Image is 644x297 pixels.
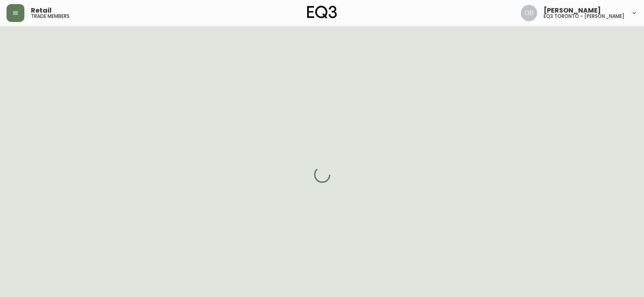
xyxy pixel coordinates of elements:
img: 8e0065c524da89c5c924d5ed86cfe468 [521,5,537,21]
img: logo [307,6,337,19]
h5: eq3 toronto - [PERSON_NAME] [544,14,624,19]
span: [PERSON_NAME] [544,7,601,14]
h5: trade members [31,14,69,19]
span: Retail [31,7,52,14]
